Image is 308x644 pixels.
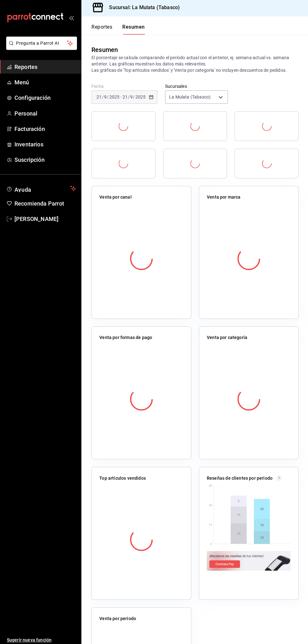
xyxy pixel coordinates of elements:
span: Suscripción [15,156,76,165]
div: navigation tabs [92,25,145,36]
span: / [107,95,109,100]
input: ---- [109,95,120,100]
span: Facturación [15,125,76,134]
p: Venta por periodo [100,613,136,620]
label: Fecha [92,85,157,89]
span: [PERSON_NAME] [15,215,76,223]
span: Sugerir nueva función [8,635,76,641]
span: Menú [15,79,76,88]
span: Pregunta a Parrot AI [17,41,68,48]
span: - [120,95,122,100]
span: / [128,95,130,100]
a: Pregunta a Parrot AI [4,46,77,52]
h3: Sucursal: La Mulata (Tabasco) [104,5,180,13]
input: -- [130,95,133,100]
div: Resumen [92,46,118,55]
p: Top artículos vendidos [100,474,146,480]
span: Inventarios [15,141,76,149]
button: Reportes [92,25,113,36]
button: Pregunta a Parrot AI [7,38,77,51]
span: Reportes [15,64,76,72]
p: Venta por formas de pago [100,334,152,341]
button: Resumen [123,25,145,36]
span: / [102,95,104,100]
span: Ayuda [15,185,68,193]
p: Venta por canal [100,194,132,201]
p: Venta por marca [206,194,240,201]
span: Configuración [15,94,76,103]
p: Venta por categoría [206,334,247,341]
button: open_drawer_menu [69,16,74,21]
span: Personal [15,110,76,118]
input: ---- [135,95,146,100]
p: Reseñas de clientes por periodo [206,474,272,480]
span: / [133,95,135,100]
span: Recomienda Parrot [15,200,76,208]
input: -- [104,95,107,100]
p: El porcentaje se calcula comparando el período actual con el anterior, ej. semana actual vs. sema... [92,55,298,74]
input: -- [96,95,102,100]
label: Sucursales [165,85,228,89]
span: La Mulata (Tabasco) [169,95,211,101]
input: -- [122,95,128,100]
